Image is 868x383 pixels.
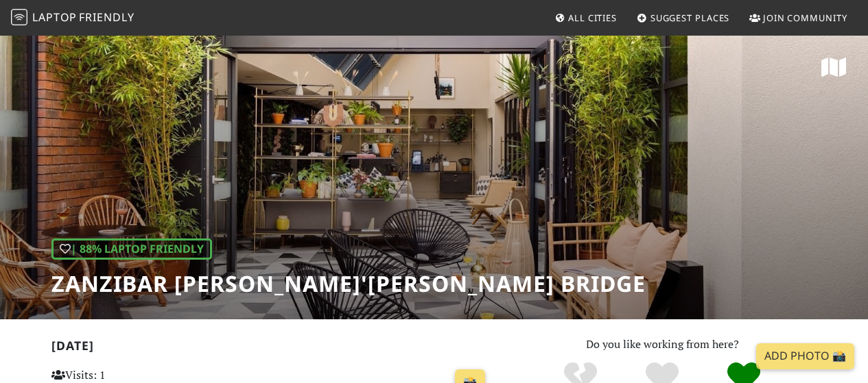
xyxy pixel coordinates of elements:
[79,10,134,25] span: Friendly
[11,6,134,30] a: LaptopFriendly LaptopFriendly
[51,338,491,358] h2: [DATE]
[51,238,212,260] div: | 88% Laptop Friendly
[756,343,854,369] a: Add Photo 📸
[568,12,617,24] span: All Cities
[508,336,817,354] p: Do you like working from here?
[11,9,27,25] img: LaptopFriendly
[51,271,646,297] h1: Zanzibar [PERSON_NAME]'[PERSON_NAME] Bridge
[744,5,853,30] a: Join Community
[650,12,730,24] span: Suggest Places
[549,5,622,30] a: All Cities
[763,12,847,24] span: Join Community
[32,10,77,25] span: Laptop
[631,5,736,30] a: Suggest Places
